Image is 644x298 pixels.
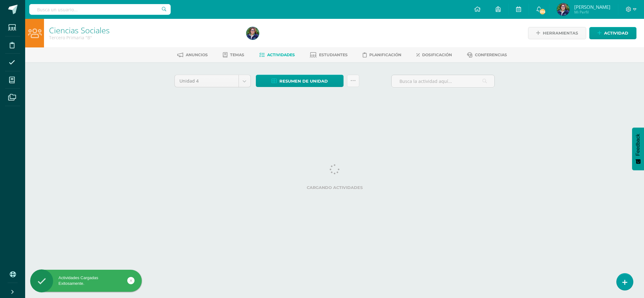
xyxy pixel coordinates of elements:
label: Cargando actividades [174,185,495,190]
a: Ciencias Sociales [49,25,110,35]
div: Tercero Primaria 'B' [49,35,239,41]
button: Feedback - Mostrar encuesta [632,127,644,170]
input: Busca la actividad aquí... [392,75,494,87]
a: Actividades [259,50,295,60]
span: [PERSON_NAME] [574,4,610,10]
span: Estudiantes [319,52,348,57]
h1: Ciencias Sociales [49,26,239,35]
a: Herramientas [528,27,586,39]
img: cd816e1d9b99ce6ebfda1176cabbab92.png [246,27,259,40]
a: Unidad 4 [175,75,250,87]
a: Conferencias [467,50,507,60]
span: Resumen de unidad [279,75,328,87]
span: Conferencias [475,52,507,57]
a: Anuncios [177,50,208,60]
span: Feedback [635,134,641,156]
span: Actividad [604,27,628,39]
a: Actividad [589,27,636,39]
span: Mi Perfil [574,9,610,15]
span: Unidad 4 [179,75,234,87]
div: Actividades Cargadas Exitosamente. [30,275,142,286]
a: Planificación [363,50,401,60]
a: Resumen de unidad [256,75,344,87]
span: Dosificación [422,52,452,57]
span: Temas [230,52,244,57]
a: Temas [223,50,244,60]
span: Actividades [267,52,295,57]
span: 314 [539,8,546,15]
img: cd816e1d9b99ce6ebfda1176cabbab92.png [557,3,570,16]
a: Dosificación [416,50,452,60]
input: Busca un usuario... [29,4,171,15]
span: Herramientas [543,27,578,39]
a: Estudiantes [310,50,348,60]
span: Anuncios [186,52,208,57]
span: Planificación [369,52,401,57]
